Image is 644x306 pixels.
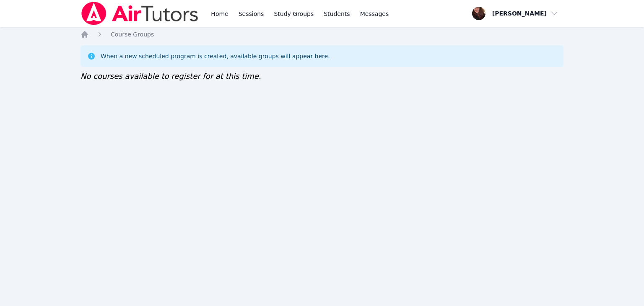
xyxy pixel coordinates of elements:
[101,52,330,60] div: When a new scheduled program is created, available groups will appear here.
[80,72,261,80] span: No courses available to register for at this time.
[111,30,154,39] a: Course Groups
[111,31,154,38] span: Course Groups
[80,30,563,39] nav: Breadcrumb
[360,10,389,18] span: Messages
[80,2,199,25] img: Air Tutors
